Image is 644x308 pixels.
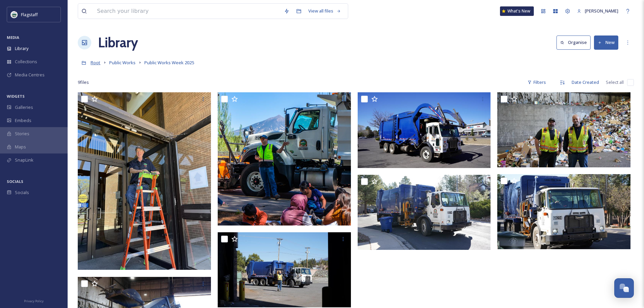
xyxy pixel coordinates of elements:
span: Select all [606,79,624,86]
a: Privacy Policy [24,297,44,305]
input: Search your library [94,4,281,19]
a: [PERSON_NAME] [574,4,622,18]
img: DSC02480.JPG [497,174,630,249]
span: Public Works [109,60,136,66]
span: Flagstaff [21,11,38,18]
span: [PERSON_NAME] [585,8,618,14]
img: Facilities door repair1.jpg [78,92,211,270]
span: Privacy Policy [24,299,44,303]
img: images%20%282%29.jpeg [11,11,18,18]
a: What's New [500,6,534,16]
span: Root [91,60,100,66]
span: SnapLink [15,157,33,163]
img: DSC02530.JPG [218,232,351,307]
span: Library [15,45,28,52]
button: New [594,35,618,49]
span: Galleries [15,104,33,111]
a: Public Works Week 2025 [144,58,194,67]
span: SOCIALS [7,179,23,184]
span: Collections [15,58,37,65]
a: Public Works [109,58,136,67]
img: DSC02529.JPG [358,175,491,250]
a: Root [91,58,100,67]
div: Date Created [568,76,602,89]
span: Socials [15,189,29,196]
span: Public Works Week 2025 [144,60,194,66]
span: WIDGETS [7,94,25,99]
span: MEDIA [7,35,19,40]
button: Organise [556,35,591,49]
span: Stories [15,131,29,137]
img: DSC02567.JPG [358,92,492,168]
img: _DSC79514.jpg [218,92,351,226]
a: View all files [305,4,344,18]
a: Library [98,32,138,53]
img: DSC02557.JPG [497,92,630,167]
span: Maps [15,144,26,150]
span: Embeds [15,117,31,124]
button: Open Chat [614,278,634,298]
div: Filters [524,76,549,89]
span: Media Centres [15,72,45,78]
span: 9 file s [78,79,89,86]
